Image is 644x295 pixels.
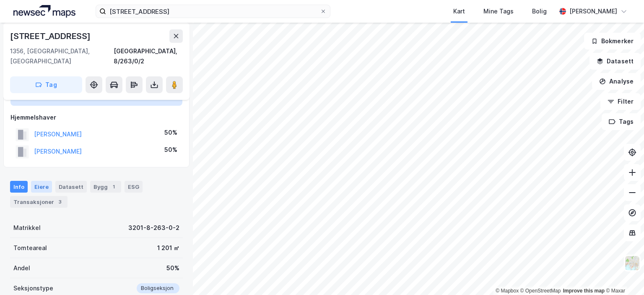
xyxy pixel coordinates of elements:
[453,6,465,16] div: Kart
[109,183,118,191] div: 1
[10,46,114,66] div: 1356, [GEOGRAPHIC_DATA], [GEOGRAPHIC_DATA]
[602,113,641,130] button: Tags
[13,263,30,273] div: Andel
[10,29,92,43] div: [STREET_ADDRESS]
[31,181,52,193] div: Eiere
[164,145,177,155] div: 50%
[10,181,28,193] div: Info
[13,223,41,233] div: Matrikkel
[520,288,561,294] a: OpenStreetMap
[13,5,75,18] img: logo.a4113a55bc3d86da70a041830d287a7e.svg
[600,93,641,110] button: Filter
[157,243,179,253] div: 1 201 ㎡
[106,5,320,18] input: Søk på adresse, matrikkel, gårdeiere, leietakere eller personer
[166,263,179,273] div: 50%
[602,255,644,295] iframe: Chat Widget
[13,283,53,293] div: Seksjonstype
[125,181,143,193] div: ESG
[592,73,641,90] button: Analyse
[128,223,179,233] div: 3201-8-263-0-2
[90,181,121,193] div: Bygg
[10,196,68,208] div: Transaksjoner
[55,181,87,193] div: Datasett
[563,288,605,294] a: Improve this map
[496,288,519,294] a: Mapbox
[569,6,617,16] div: [PERSON_NAME]
[114,46,183,66] div: [GEOGRAPHIC_DATA], 8/263/0/2
[602,255,644,295] div: Kontrollprogram for chat
[10,112,182,123] div: Hjemmelshaver
[584,33,641,50] button: Bokmerker
[589,53,641,70] button: Datasett
[532,6,547,16] div: Bolig
[164,128,177,138] div: 50%
[10,76,82,93] button: Tag
[56,198,64,206] div: 3
[13,243,47,253] div: Tomteareal
[483,6,514,16] div: Mine Tags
